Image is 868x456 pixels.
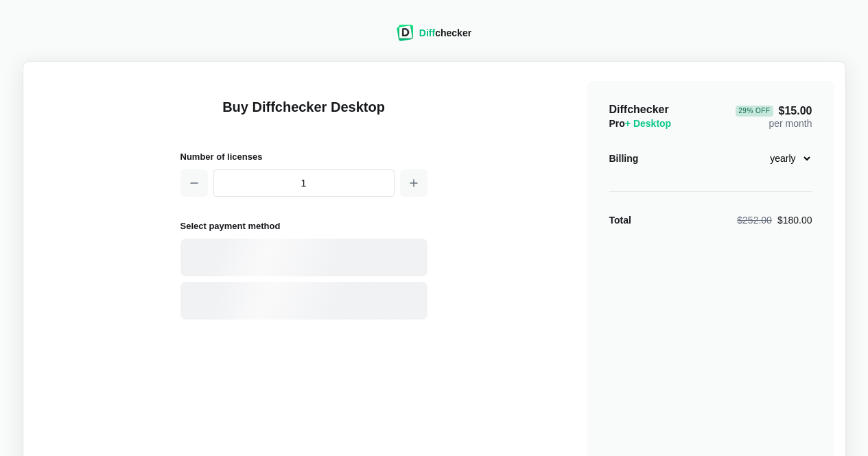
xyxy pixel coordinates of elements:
[625,118,671,129] span: + Desktop
[397,25,414,41] img: Diffchecker logo
[180,97,427,133] h1: Buy Diffchecker Desktop
[737,213,812,227] div: $180.00
[213,169,395,197] input: 1
[397,32,471,43] a: Diffchecker logoDiffchecker
[419,27,435,38] span: Diff
[736,106,773,117] div: 29 % Off
[609,215,631,226] strong: Total
[736,103,812,130] div: per month
[419,26,471,40] div: checker
[180,219,427,233] h2: Select payment method
[180,149,427,164] h2: Number of licenses
[609,118,672,129] span: Pro
[736,106,812,117] span: $15.00
[609,152,639,165] div: Billing
[737,215,772,226] span: $252.00
[609,104,669,115] span: Diffchecker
